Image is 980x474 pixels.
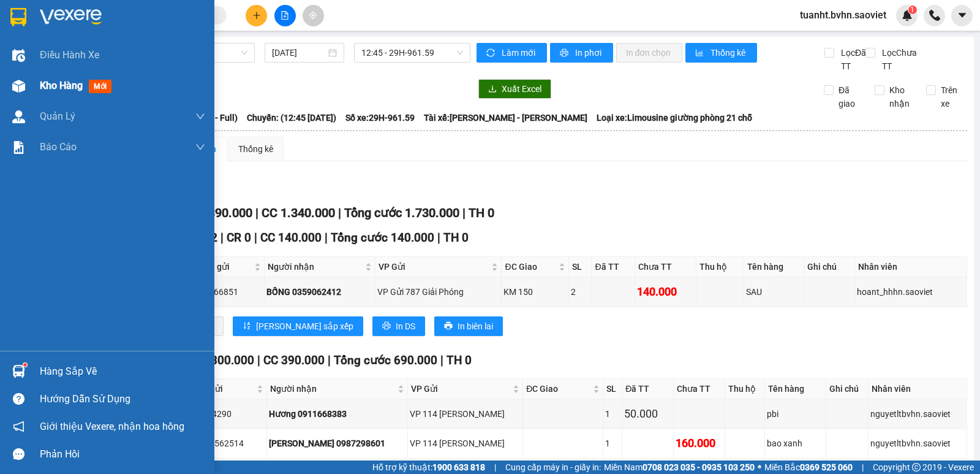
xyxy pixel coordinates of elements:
span: TH 0 [447,353,472,367]
span: Lọc Đã TT [836,46,868,73]
span: | [221,231,224,245]
th: Chưa TT [674,379,725,399]
th: SL [569,257,592,277]
span: 12:45 - 29H-961.59 [361,44,462,62]
div: SAU [746,285,802,299]
button: sort-ascending[PERSON_NAME] sắp xếp [233,316,363,336]
th: Tên hàng [765,379,826,399]
span: | [257,353,260,367]
span: Người nhận [270,382,395,396]
sup: 1 [908,6,917,14]
th: Đã TT [592,257,635,277]
div: VP 114 [PERSON_NAME] [410,407,521,421]
span: mới [89,80,111,93]
span: TH 0 [469,205,494,220]
span: Trên xe [936,83,968,110]
span: tuanht.bvhn.saoviet [790,7,896,23]
div: Hàng sắp về [40,362,205,381]
div: 2 [571,285,590,299]
div: nguyetltbvhn.saoviet [870,437,965,450]
div: pbi [767,407,824,421]
div: bao xanh [767,437,824,450]
td: VP Gửi 787 Giải Phóng [375,277,502,307]
span: sort-ascending [243,321,251,331]
span: Loại xe: Limousine giường phòng 21 chỗ [597,111,752,124]
span: Quản Lý [40,109,75,124]
span: Kho nhận [884,83,916,110]
th: Thu hộ [696,257,744,277]
span: Báo cáo [40,139,77,155]
img: warehouse-icon [12,365,25,378]
button: printerIn biên lai [434,316,503,336]
span: Điều hành xe [40,47,99,63]
span: Tổng cước 690.000 [334,353,437,367]
th: Nhân viên [855,257,967,277]
button: In đơn chọn [616,43,683,63]
span: Người nhận [268,260,362,273]
div: BỐNG 0359062412 [266,285,372,299]
span: download [488,85,497,94]
button: aim [303,5,324,26]
span: Tài xế: [PERSON_NAME] - [PERSON_NAME] [424,111,587,124]
span: In biên lai [458,319,493,333]
span: Làm mới [502,46,537,59]
button: printerIn DS [372,316,425,336]
div: 0335454290 [183,407,265,421]
span: Người gửi [190,260,252,273]
span: Thống kê [710,46,747,59]
span: Miền Nam [604,461,755,474]
span: VP Gửi [379,260,489,273]
span: Xuất Excel [502,82,541,96]
th: Đã TT [622,379,674,399]
span: CR 300.000 [193,353,254,367]
span: down [195,112,205,121]
th: Chưa TT [635,257,697,277]
span: VP Gửi [411,382,511,396]
th: SL [603,379,622,399]
span: Kho hàng [40,80,83,91]
div: Hướng dẫn sử dụng [40,390,205,408]
img: warehouse-icon [12,49,25,62]
button: syncLàm mới [477,43,547,63]
span: printer [382,321,391,331]
div: 50.000 [624,405,671,422]
button: downloadXuất Excel [478,79,551,99]
span: ⚪️ [758,465,761,470]
img: warehouse-icon [12,80,25,93]
span: sync [486,48,497,58]
span: ĐC Giao [526,382,590,396]
img: phone-icon [929,10,940,21]
strong: 0708 023 035 - 0935 103 250 [643,462,755,472]
span: | [325,231,328,245]
td: VP 114 Trần Nhật Duật [408,429,524,459]
span: | [462,205,466,220]
button: file-add [274,5,296,26]
span: caret-down [957,10,968,21]
div: [PERSON_NAME] 0987298601 [269,437,405,450]
span: printer [444,321,453,331]
span: Người gửi [184,382,254,396]
div: 1 [605,407,620,421]
input: 12/10/2025 [272,46,326,59]
span: 1 [910,6,914,14]
span: Lọc Chưa TT [877,46,927,73]
div: Thống kê [238,142,273,156]
span: | [440,353,443,367]
span: Hỗ trợ kỹ thuật: [372,461,485,474]
span: Chuyến: (12:45 [DATE]) [247,111,336,124]
div: hoant_hhhn.saoviet [857,285,965,299]
span: Số xe: 29H-961.59 [345,111,415,124]
span: In DS [396,319,415,333]
span: | [437,231,440,245]
span: | [338,205,341,220]
span: [PERSON_NAME] sắp xếp [256,319,353,333]
sup: 1 [23,363,27,367]
div: KT 0377562514 [183,437,265,450]
img: warehouse-icon [12,110,25,123]
span: aim [309,11,317,20]
span: Tổng cước 1.730.000 [344,205,459,220]
span: | [494,461,496,474]
img: logo-vxr [10,8,26,26]
strong: 1900 633 818 [432,462,485,472]
span: | [328,353,331,367]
